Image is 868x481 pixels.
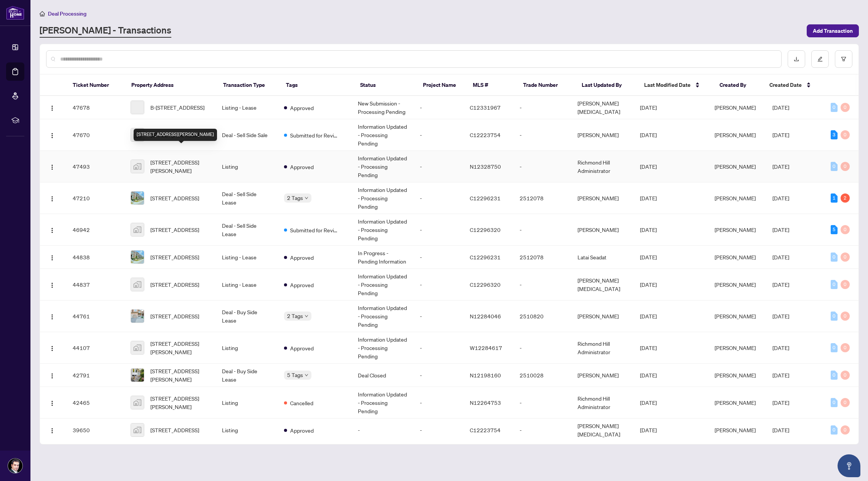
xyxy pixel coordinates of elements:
span: [DATE] [772,281,789,288]
img: Logo [49,133,55,139]
td: Information Updated - Processing Pending [352,119,414,151]
img: Logo [49,314,55,320]
td: - [414,364,464,387]
td: [PERSON_NAME][MEDICAL_DATA] [571,269,633,300]
td: 2512078 [514,182,571,214]
span: down [305,314,308,318]
span: [STREET_ADDRESS][PERSON_NAME] [150,158,210,175]
span: Submitted for Review [290,226,340,234]
img: Logo [49,373,55,379]
span: [DATE] [772,427,789,433]
td: - [414,182,464,214]
span: Approved [290,163,314,171]
td: - [414,246,464,269]
th: Ticket Number [67,75,125,96]
span: [STREET_ADDRESS] [150,253,199,261]
td: 47670 [67,119,124,151]
td: New Submission - Processing Pending [352,96,414,119]
div: 0 [831,371,838,380]
span: C12223754 [470,131,501,138]
img: Logo [49,282,55,288]
span: [DATE] [772,313,789,320]
span: Approved [290,344,314,352]
th: Tags [280,75,354,96]
span: home [40,11,45,16]
td: - [514,332,571,364]
td: 47210 [67,182,124,214]
span: C12223754 [470,427,501,433]
span: Approved [290,281,314,289]
img: thumbnail-img [131,423,144,436]
td: 46942 [67,214,124,246]
td: Listing - Lease [216,96,278,119]
span: [STREET_ADDRESS] [150,225,199,234]
td: Latai Seadat [571,246,633,269]
button: Logo [46,192,58,204]
img: Logo [49,345,55,352]
td: - [514,151,571,182]
td: Deal Closed [352,364,414,387]
th: Trade Number [517,75,576,96]
span: [PERSON_NAME] [715,226,756,233]
span: [DATE] [640,104,657,111]
div: 0 [841,280,850,289]
span: [DATE] [640,163,657,170]
div: 0 [831,425,838,435]
div: 0 [841,130,850,139]
td: Information Updated - Processing Pending [352,269,414,300]
div: 0 [841,425,850,435]
button: Logo [46,101,58,113]
td: In Progress - Pending Information [352,246,414,269]
td: 2510820 [514,300,571,332]
span: Add Transaction [813,25,853,37]
img: thumbnail-img [131,160,144,173]
span: [DATE] [640,195,657,201]
img: Logo [49,428,55,434]
span: [PERSON_NAME] [715,399,756,406]
span: [DATE] [772,163,789,170]
span: Approved [290,104,314,112]
td: - [514,96,571,119]
span: C12296320 [470,226,501,233]
div: 0 [841,103,850,112]
td: 47493 [67,151,124,182]
span: C12296320 [470,281,501,288]
a: [PERSON_NAME] - Transactions [40,24,171,38]
td: 2512078 [514,246,571,269]
th: Project Name [417,75,467,96]
button: Logo [46,278,58,291]
td: Listing - Lease [216,246,278,269]
td: - [514,419,571,442]
span: [DATE] [772,254,789,260]
span: [DATE] [772,372,789,379]
th: Last Modified Date [638,75,713,96]
td: Information Updated - Processing Pending [352,182,414,214]
td: - [514,269,571,300]
div: 0 [831,103,838,112]
span: [PERSON_NAME] [715,372,756,379]
span: Approved [290,426,314,435]
span: [DATE] [772,131,789,138]
th: MLS # [467,75,517,96]
span: N12284046 [470,313,501,320]
td: - [414,151,464,182]
button: Logo [46,396,58,409]
button: download [788,50,805,68]
td: Information Updated - Processing Pending [352,151,414,182]
span: W12284617 [470,344,502,351]
td: [PERSON_NAME] [571,300,633,332]
div: 0 [841,162,850,171]
span: [DATE] [640,372,657,379]
td: Listing [216,151,278,182]
span: [STREET_ADDRESS] [150,312,199,320]
button: edit [811,50,829,68]
span: [STREET_ADDRESS][PERSON_NAME] [150,367,210,384]
span: [STREET_ADDRESS] [150,280,199,289]
img: Logo [49,255,55,261]
td: Information Updated - Processing Pending [352,387,414,419]
td: [PERSON_NAME] [571,182,633,214]
span: [DATE] [772,195,789,201]
img: Logo [49,105,55,111]
span: [DATE] [640,313,657,320]
td: - [514,119,571,151]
